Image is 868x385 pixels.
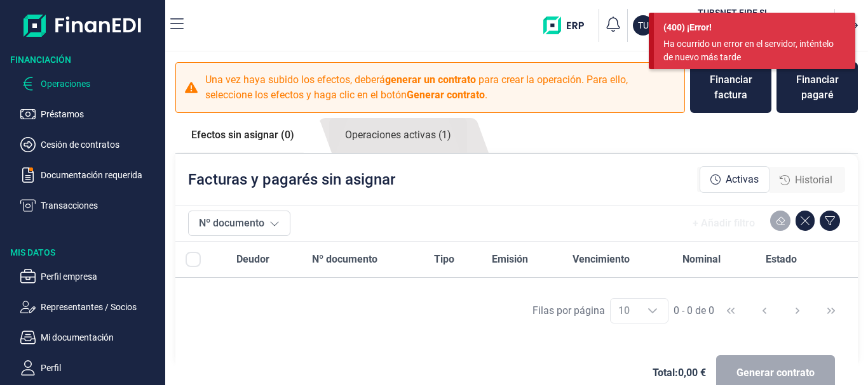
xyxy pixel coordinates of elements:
div: Ha ocurrido un error en el servidor, inténtelo de nuevo más tarde [663,37,836,64]
span: Historial [795,173,832,188]
p: Una vez haya subido los efectos, deberá para crear la operación. Para ello, seleccione los efecto... [205,72,677,103]
button: Mi documentación [20,330,160,345]
div: (400) ¡Error! [663,21,846,34]
span: Estado [766,252,797,267]
span: Vencimiento [573,252,630,267]
button: Perfil empresa [20,269,160,284]
button: Representantes / Socios [20,299,160,315]
p: Cesión de contratos [41,137,160,152]
p: Transacciones [41,198,160,213]
button: Perfil [20,360,160,375]
button: Last Page [816,296,846,326]
button: Next Page [782,296,813,326]
span: Nominal [682,252,721,267]
button: Transacciones [20,198,160,213]
b: generar un contrato [385,74,476,86]
p: Perfil empresa [41,269,160,284]
button: Cesión de contratos [20,137,160,152]
p: Mi documentación [41,330,160,345]
span: Activas [726,172,759,187]
span: Nº documento [312,252,377,267]
span: Emisión [492,252,528,267]
button: Financiar pagaré [776,62,858,113]
div: Activas [700,166,770,193]
img: Logo de aplicación [24,10,142,41]
button: First Page [715,296,746,326]
span: 0 - 0 de 0 [674,306,714,316]
div: Choose [637,299,668,323]
span: Total: 0,00 € [653,365,706,381]
button: Financiar factura [690,62,771,113]
p: Representantes / Socios [41,299,160,315]
button: Documentación requerida [20,167,160,183]
a: Efectos sin asignar (0) [175,118,310,152]
a: Operaciones activas (1) [329,118,467,153]
p: Préstamos [41,107,160,122]
button: Previous Page [749,296,780,326]
div: Financiar pagaré [787,72,848,103]
div: Filas por página [532,303,605,318]
p: TU [638,19,649,32]
span: Tipo [434,252,454,267]
button: TUTUBSNET FIRE SL[PERSON_NAME] [PERSON_NAME] Campins(B67089441) [633,6,829,44]
p: Perfil [41,360,160,375]
div: Financiar factura [700,72,761,103]
p: Documentación requerida [41,167,160,183]
button: Préstamos [20,107,160,122]
img: erp [543,16,593,34]
div: No hay resultados. [186,288,848,303]
span: Deudor [236,252,269,267]
div: All items unselected [186,252,201,267]
p: Facturas y pagarés sin asignar [188,169,395,190]
div: Historial [770,167,843,193]
h3: TUBSNET FIRE SL [658,6,809,19]
button: Operaciones [20,76,160,91]
p: Operaciones [41,76,160,91]
b: Generar contrato [407,89,485,101]
button: Nº documento [188,211,290,236]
